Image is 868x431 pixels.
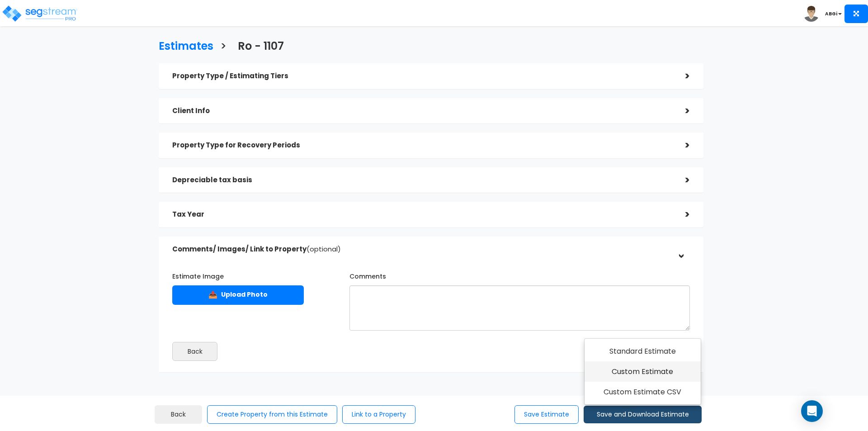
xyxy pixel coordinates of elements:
[208,289,217,300] span: 📤
[172,176,672,184] h5: Depreciable tax basis
[342,405,415,424] button: Link to a Property
[238,40,284,54] h3: Ro - 1107
[803,6,819,22] img: avatar.png
[585,361,701,382] a: Custom Estimate
[231,31,284,59] a: Ro - 1107
[172,211,672,218] h5: Tax Year
[672,208,690,222] div: >
[825,10,837,17] b: ABGi
[585,382,701,403] a: Custom Estimate CSV
[172,342,217,361] button: Back
[585,341,701,362] a: Standard Estimate
[220,40,226,54] h3: >
[172,285,304,305] label: Upload Photo
[672,104,690,118] div: >
[155,405,202,424] a: Back
[801,400,823,422] div: Open Intercom Messenger
[172,72,672,80] h5: Property Type / Estimating Tiers
[674,240,688,258] div: >
[307,244,341,254] span: (optional)
[1,5,78,23] img: logo_pro_r.png
[152,31,213,59] a: Estimates
[172,269,224,281] label: Estimate Image
[672,69,690,83] div: >
[672,138,690,152] div: >
[349,269,386,281] label: Comments
[514,405,579,424] button: Save Estimate
[172,142,672,149] h5: Property Type for Recovery Periods
[172,246,672,253] h5: Comments/ Images/ Link to Property
[207,405,337,424] button: Create Property from this Estimate
[672,173,690,187] div: >
[159,40,213,54] h3: Estimates
[172,107,672,115] h5: Client Info
[584,406,702,423] button: Save and Download Estimate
